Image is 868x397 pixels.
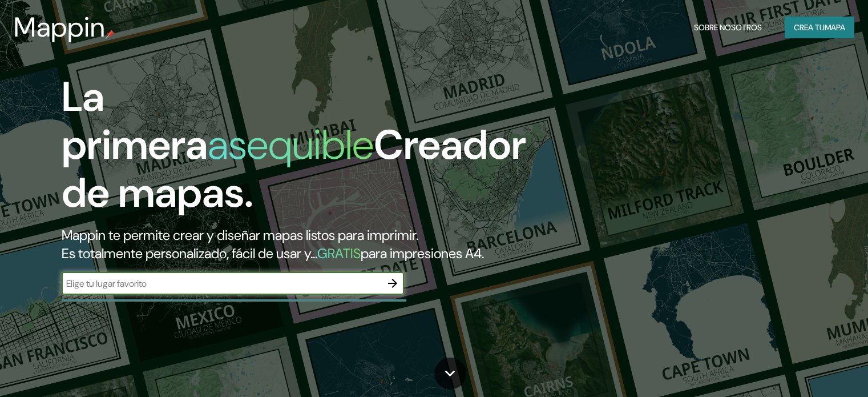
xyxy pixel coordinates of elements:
font: Mappin [14,9,106,45]
button: Sobre nosotros [689,17,766,38]
button: Crea tumapa [785,17,854,38]
font: mapa [825,22,845,33]
font: Crea tu [794,22,825,33]
font: Es totalmente personalizado, fácil de usar y... [62,244,317,262]
font: para impresiones A4. [361,244,484,262]
font: Creador de mapas. [62,118,526,219]
input: Elige tu lugar favorito [62,277,381,290]
img: pin de mapeo [106,30,115,39]
font: Mappin te permite crear y diseñar mapas listos para imprimir. [62,226,418,244]
font: Sobre nosotros [694,22,762,33]
font: La primera [62,70,208,171]
font: asequible [208,118,374,171]
font: GRATIS [317,244,361,262]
